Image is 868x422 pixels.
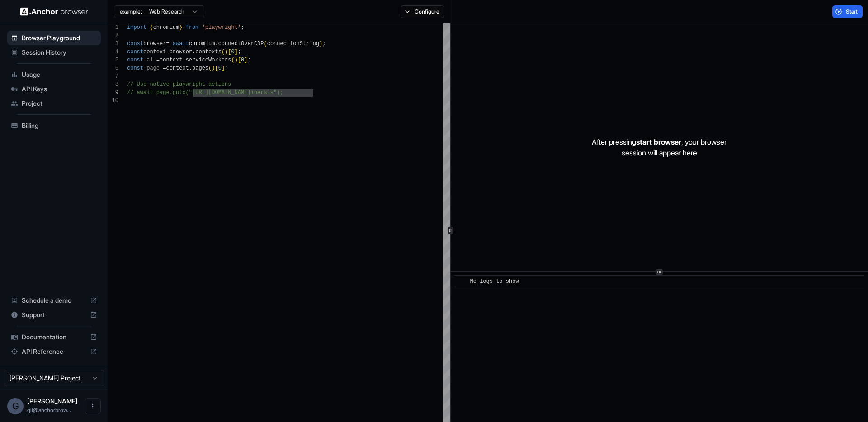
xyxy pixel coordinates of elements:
span: const [127,41,143,47]
span: chromium [153,24,179,31]
span: browser [170,49,192,55]
button: Start [832,5,863,18]
span: ) [235,57,238,63]
span: 0 [241,57,244,63]
p: After pressing , your browser session will appear here [592,136,726,158]
span: ) [319,41,322,47]
span: [ [215,65,218,71]
span: ; [248,57,251,63]
div: 8 [108,80,118,89]
span: page [146,65,160,71]
div: 3 [108,40,118,48]
span: No logs to show [470,278,519,285]
span: . [215,41,218,47]
span: ​ [459,277,463,286]
span: ] [222,65,225,71]
span: Billing [22,121,97,130]
span: 0 [231,49,234,55]
img: Anchor Logo [20,7,88,16]
span: Schedule a demo [22,296,86,305]
span: Start [846,8,859,15]
div: 10 [108,97,118,105]
span: = [166,41,169,47]
div: G [7,398,24,414]
span: . [192,49,195,55]
span: ( [208,65,212,71]
span: Session History [22,48,97,57]
span: pages [192,65,208,71]
div: 4 [108,48,118,56]
span: Support [22,310,86,319]
button: Configure [401,5,444,18]
span: [ [238,57,241,63]
span: ai [146,57,153,63]
span: ) [225,49,228,55]
div: 2 [108,32,118,40]
span: chromium [189,41,215,47]
div: 5 [108,56,118,64]
span: start browser [636,137,681,146]
span: const [127,57,143,63]
div: 7 [108,72,118,80]
span: ; [241,24,244,31]
button: Open menu [85,398,101,414]
span: ; [322,41,325,47]
div: Browser Playground [7,31,101,45]
span: gil@anchorbrowser.io [27,407,71,413]
div: 6 [108,64,118,72]
span: } [179,24,182,31]
span: API Keys [22,84,97,94]
span: browser [143,41,166,47]
span: from [186,24,199,31]
div: 1 [108,23,118,32]
div: 9 [108,89,118,97]
span: { [150,24,153,31]
span: 'playwright' [202,24,241,31]
span: API Reference [22,347,86,356]
span: ; [225,65,228,71]
div: Usage [7,67,101,82]
span: contexts [195,49,222,55]
span: [ [228,49,231,55]
span: ( [231,57,234,63]
span: ) [212,65,215,71]
div: Project [7,96,101,111]
span: const [127,49,143,55]
span: await [173,41,189,47]
span: context [166,65,189,71]
div: Documentation [7,330,101,344]
span: Project [22,99,97,108]
div: API Keys [7,82,101,96]
span: . [189,65,192,71]
div: Billing [7,118,101,133]
div: Session History [7,45,101,60]
span: example: [120,8,142,15]
span: Gil Dankner [27,397,78,405]
span: Usage [22,70,97,79]
span: = [163,65,166,71]
span: Documentation [22,333,86,342]
span: ; [238,49,241,55]
span: // await page.goto("[URL][DOMAIN_NAME] [127,89,251,96]
span: serviceWorkers [186,57,231,63]
span: connectOverCDP [218,41,264,47]
span: import [127,24,146,31]
span: inerals"); [251,89,283,96]
span: connectionString [267,41,319,47]
span: context [143,49,166,55]
div: Support [7,308,101,322]
span: . [182,57,185,63]
span: const [127,65,143,71]
span: ] [235,49,238,55]
span: = [166,49,169,55]
span: = [156,57,160,63]
span: context [160,57,182,63]
span: // Use native playwright actions [127,81,231,88]
div: API Reference [7,344,101,359]
span: ] [244,57,247,63]
span: ( [222,49,225,55]
span: Browser Playground [22,33,97,42]
div: Schedule a demo [7,293,101,308]
span: ( [264,41,267,47]
span: 0 [218,65,222,71]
